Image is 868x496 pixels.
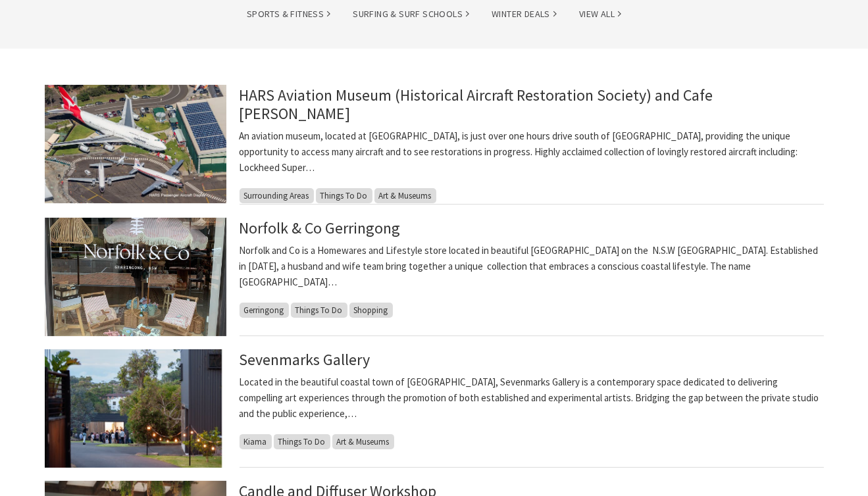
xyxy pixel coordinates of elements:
[240,243,824,290] p: Norfolk and Co is a Homewares and Lifestyle store located in beautiful [GEOGRAPHIC_DATA] on the N...
[240,218,401,238] a: Norfolk & Co Gerringong
[492,7,557,22] a: Winter Deals
[332,434,394,449] span: Art & Museums
[353,7,469,22] a: Surfing & Surf Schools
[240,303,289,318] span: Gerringong
[240,128,824,176] p: An aviation museum, located at [GEOGRAPHIC_DATA], is just over one hours drive south of [GEOGRAPH...
[240,374,824,422] p: Located in the beautiful coastal town of [GEOGRAPHIC_DATA], Sevenmarks Gallery is a contemporary ...
[240,434,272,449] span: Kiama
[274,434,330,449] span: Things To Do
[240,349,370,370] a: Sevenmarks Gallery
[240,188,314,203] span: Surrounding Areas
[45,85,226,203] img: Aerial shot
[316,188,372,203] span: Things To Do
[374,188,436,203] span: Art & Museums
[247,7,330,22] a: Sports & Fitness
[45,349,226,468] img: Picture of the Side of Building with pathway, grass and large tree next to building.
[291,303,347,318] span: Things To Do
[579,7,621,22] a: View All
[349,303,393,318] span: Shopping
[240,85,713,124] a: HARS Aviation Museum (Historical Aircraft Restoration Society) and Cafe [PERSON_NAME]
